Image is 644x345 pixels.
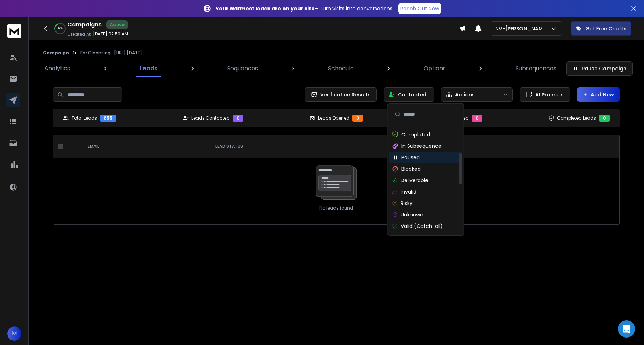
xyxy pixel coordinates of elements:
[401,131,430,138] p: Completed
[7,326,21,341] button: M
[401,177,428,184] p: Deliverable
[424,64,446,73] p: Options
[223,60,262,77] a: Sequences
[93,31,128,37] p: [DATE] 02:50 AM
[472,115,482,122] div: 0
[566,61,633,76] button: Pause Campaign
[401,165,421,172] p: Blocked
[191,115,230,121] p: Leads Contacted
[210,135,428,158] th: LEAD STATUS
[44,64,70,73] p: Analytics
[227,64,258,73] p: Sequences
[419,60,450,77] a: Options
[520,87,570,102] button: AI Prompts
[318,115,350,121] p: Leads Opened
[577,87,620,102] button: Add New
[398,91,426,98] p: Contacted
[58,26,63,31] p: 19 %
[233,115,243,122] div: 0
[511,60,561,77] a: Subsequences
[319,205,353,211] p: No leads found
[401,188,416,195] p: Invalid
[428,135,555,158] th: NAME
[571,21,631,36] button: Get Free Credits
[100,115,116,122] div: 655
[305,87,377,102] button: Verification Results
[532,91,564,98] span: AI Prompts
[586,25,626,32] p: Get Free Credits
[106,20,128,29] div: Active
[40,60,74,77] a: Analytics
[140,64,157,73] p: Leads
[398,3,441,14] a: Reach Out Now
[216,5,315,12] strong: Your warmest leads are on your site
[328,64,354,73] p: Schedule
[557,115,596,121] p: Completed Leads
[136,60,162,77] a: Leads
[216,5,392,12] p: – Turn visits into conversations
[401,154,420,161] p: Paused
[324,60,358,77] a: Schedule
[599,115,610,122] div: 0
[618,320,635,337] div: Open Intercom Messenger
[400,5,439,12] p: Reach Out Now
[67,20,102,29] h1: Campaigns
[72,115,97,121] p: Total Leads
[7,24,21,37] img: logo
[352,115,363,122] div: 0
[401,200,413,207] p: Risky
[401,211,423,218] p: Unknown
[455,91,475,98] p: Actions
[401,142,441,150] p: In Subsequence
[317,91,371,98] span: Verification Results
[401,222,443,230] p: Valid (Catch-all)
[82,135,210,158] th: EMAIL
[67,31,92,37] p: Created At:
[495,25,550,32] p: NV-[PERSON_NAME]
[80,50,142,56] p: For Cleansing -[URL] [DATE]
[516,64,556,73] p: Subsequences
[43,50,69,56] button: Campaign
